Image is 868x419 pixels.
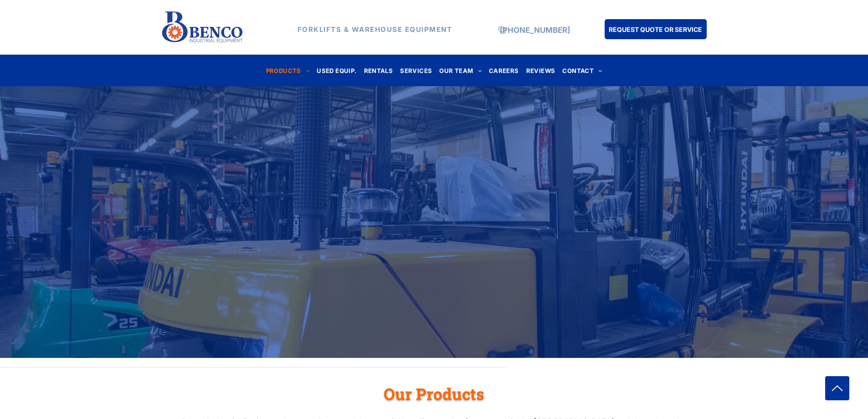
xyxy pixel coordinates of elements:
a: [PHONE_NUMBER] [500,26,570,35]
a: CONTACT [559,64,606,77]
strong: FORKLIFTS & WAREHOUSE EQUIPMENT [298,25,452,34]
a: PRODUCTS [262,64,313,77]
a: SERVICES [396,64,436,77]
a: REQUEST QUOTE OR SERVICE [605,19,707,39]
span: REQUEST QUOTE OR SERVICE [609,21,702,38]
a: RENTALS [360,64,397,77]
a: REVIEWS [523,64,559,77]
a: CAREERS [485,64,523,77]
a: USED EQUIP. [313,64,360,77]
a: OUR TEAM [436,64,485,77]
span: Our Products [384,383,484,404]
